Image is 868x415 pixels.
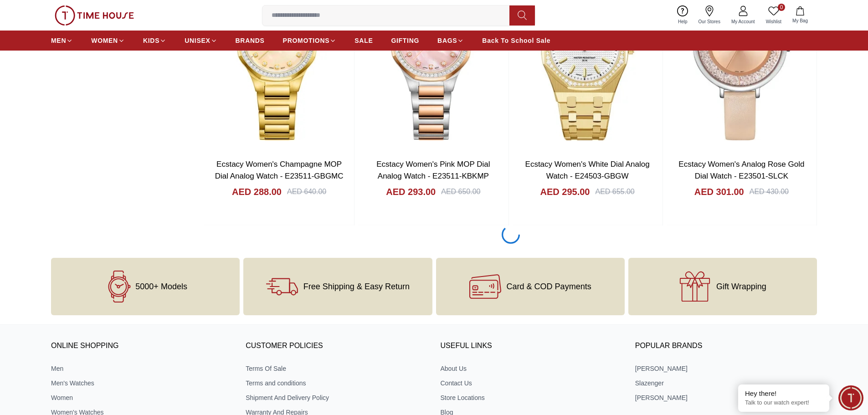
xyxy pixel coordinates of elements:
[51,364,233,373] a: Men
[762,18,785,25] span: Wishlist
[283,32,337,49] a: PROMOTIONS
[386,185,436,198] h4: AED 293.00
[760,4,787,27] a: 0Wishlist
[236,36,265,45] span: BRANDS
[51,379,233,388] a: Men's Watches
[441,379,622,388] a: Contact Us
[635,364,817,373] a: [PERSON_NAME]
[678,160,804,180] a: Ecstacy Women's Analog Rose Gold Dial Watch - E23501-SLCK
[441,339,622,353] h3: USEFUL LINKS
[441,393,622,402] a: Store Locations
[287,186,326,197] div: AED 640.00
[787,5,813,26] button: My Bag
[303,282,410,291] span: Free Shipping & Easy Return
[673,4,693,27] a: Help
[728,18,759,25] span: My Account
[135,282,187,291] span: 5000+ Models
[51,393,233,402] a: Women
[283,36,330,45] span: PROMOTIONS
[635,379,817,388] a: Slazenger
[391,36,419,45] span: GIFTING
[540,185,590,198] h4: AED 295.00
[91,36,118,45] span: WOMEN
[55,5,134,26] img: ...
[838,385,863,410] div: Chat Widget
[143,36,159,45] span: KIDS
[635,339,817,353] h3: Popular Brands
[246,364,427,373] a: Terms Of Sale
[441,186,480,197] div: AED 650.00
[51,32,73,49] a: MEN
[437,36,457,45] span: BAGS
[91,32,125,49] a: WOMEN
[674,18,691,25] span: Help
[778,4,785,11] span: 0
[507,282,591,291] span: Card & COD Payments
[376,160,490,180] a: Ecstacy Women's Pink MOP Dial Analog Watch - E23511-KBKMP
[694,185,744,198] h4: AED 301.00
[595,186,634,197] div: AED 655.00
[745,389,822,398] div: Hey there!
[215,160,344,180] a: Ecstacy Women's Champagne MOP Dial Analog Watch - E23511-GBGMC
[716,282,766,291] span: Gift Wrapping
[246,379,427,388] a: Terms and conditions
[441,364,622,373] a: About Us
[185,36,210,45] span: UNISEX
[51,36,66,45] span: MEN
[143,32,166,49] a: KIDS
[391,32,419,49] a: GIFTING
[246,393,427,402] a: Shipment And Delivery Policy
[482,32,550,49] a: Back To School Sale
[482,36,550,45] span: Back To School Sale
[354,36,373,45] span: SALE
[232,185,282,198] h4: AED 288.00
[525,160,650,180] a: Ecstacy Women's White Dial Analog Watch - E24503-GBGW
[789,17,812,24] span: My Bag
[354,32,373,49] a: SALE
[745,399,822,407] p: Talk to our watch expert!
[635,393,817,402] a: [PERSON_NAME]
[185,32,217,49] a: UNISEX
[695,18,724,25] span: Our Stores
[51,339,233,353] h3: ONLINE SHOPPING
[246,339,427,353] h3: CUSTOMER POLICIES
[236,32,265,49] a: BRANDS
[693,4,726,27] a: Our Stores
[750,186,789,197] div: AED 430.00
[437,32,464,49] a: BAGS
